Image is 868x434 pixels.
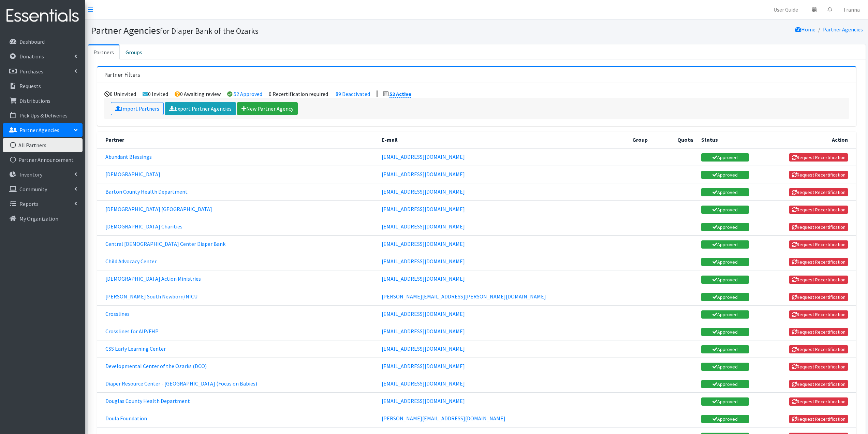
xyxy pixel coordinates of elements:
[3,65,83,78] a: Purchases
[382,223,465,230] a: [EMAIL_ADDRESS][DOMAIN_NAME]
[701,345,749,353] a: Approved
[19,97,50,104] p: Distributions
[104,71,140,79] h3: Partner Filters
[378,131,628,148] th: E-mail
[701,153,749,162] a: Approved
[382,275,465,282] a: [EMAIL_ADDRESS][DOMAIN_NAME]
[789,345,848,353] button: Request Recertification
[105,171,160,178] a: [DEMOGRAPHIC_DATA]
[789,328,848,336] button: Request Recertification
[701,258,749,266] a: Approved
[382,415,505,422] a: [PERSON_NAME][EMAIL_ADDRESS][DOMAIN_NAME]
[382,328,465,335] a: [EMAIL_ADDRESS][DOMAIN_NAME]
[3,109,83,122] a: Pick Ups & Deliveries
[663,131,697,148] th: Quota
[382,171,465,178] a: [EMAIL_ADDRESS][DOMAIN_NAME]
[88,44,120,59] a: Partners
[91,25,474,37] h1: Partner Agencies
[19,53,44,60] p: Donations
[105,223,182,230] a: [DEMOGRAPHIC_DATA] Charities
[701,328,749,336] a: Approved
[19,83,41,89] p: Requests
[697,131,753,148] th: Status
[19,171,42,178] p: Inventory
[19,68,43,75] p: Purchases
[701,310,749,319] a: Approved
[105,188,188,195] a: Barton County Health Department
[19,215,58,222] p: My Organization
[237,102,298,115] a: New Partner Agency
[269,90,328,97] li: 0 Recertification required
[105,397,190,404] a: Douglas County Health Department
[19,200,39,207] p: Reports
[789,310,848,319] button: Request Recertification
[382,206,465,212] a: [EMAIL_ADDRESS][DOMAIN_NAME]
[3,79,83,93] a: Requests
[789,171,848,179] button: Request Recertification
[768,3,804,16] a: User Guide
[789,188,848,196] button: Request Recertification
[789,153,848,162] button: Request Recertification
[701,293,749,301] a: Approved
[19,127,59,134] p: Partner Agencies
[105,240,225,247] a: Central [DEMOGRAPHIC_DATA] Center Diaper Bank
[143,90,168,97] li: 0 Invited
[382,153,465,160] a: [EMAIL_ADDRESS][DOMAIN_NAME]
[701,188,749,196] a: Approved
[701,415,749,423] a: Approved
[701,276,749,284] a: Approved
[104,90,136,97] li: 0 Uninvited
[120,44,148,59] a: Groups
[789,363,848,371] button: Request Recertification
[628,131,662,148] th: Group
[3,212,83,225] a: My Organization
[382,258,465,265] a: [EMAIL_ADDRESS][DOMAIN_NAME]
[701,240,749,249] a: Approved
[789,380,848,388] button: Request Recertification
[160,26,259,36] small: for Diaper Bank of the Ozarks
[789,258,848,266] button: Request Recertification
[3,168,83,181] a: Inventory
[19,186,47,193] p: Community
[105,363,207,369] a: Developmental Center of the Ozarks (DCO)
[105,345,166,352] a: CSS Early Learning Center
[19,112,68,119] p: Pick Ups & Deliveries
[3,50,83,63] a: Donations
[823,26,863,33] a: Partner Agencies
[701,397,749,406] a: Approved
[701,380,749,388] a: Approved
[789,223,848,231] button: Request Recertification
[105,258,157,265] a: Child Advocacy Center
[789,415,848,423] button: Request Recertification
[105,293,197,300] a: [PERSON_NAME] South Newborn/NICU
[105,328,159,335] a: Crosslines for AIP/FHP
[382,188,465,195] a: [EMAIL_ADDRESS][DOMAIN_NAME]
[105,275,201,282] a: [DEMOGRAPHIC_DATA] Action Ministries
[105,206,212,212] a: [DEMOGRAPHIC_DATA] [GEOGRAPHIC_DATA]
[3,4,83,27] img: HumanEssentials
[389,90,411,98] a: 52 Active
[789,206,848,214] button: Request Recertification
[838,3,865,16] a: Tranna
[175,90,221,97] li: 0 Awaiting review
[382,363,465,369] a: [EMAIL_ADDRESS][DOMAIN_NAME]
[382,293,546,300] a: [PERSON_NAME][EMAIL_ADDRESS][PERSON_NAME][DOMAIN_NAME]
[19,38,45,45] p: Dashboard
[701,206,749,214] a: Approved
[753,131,856,148] th: Action
[234,90,262,97] a: 52 Approved
[789,276,848,284] button: Request Recertification
[3,197,83,211] a: Reports
[165,102,236,115] a: Export Partner Agencies
[789,240,848,249] button: Request Recertification
[382,397,465,404] a: [EMAIL_ADDRESS][DOMAIN_NAME]
[105,415,147,422] a: Doula Foundation
[97,131,378,148] th: Partner
[3,35,83,48] a: Dashboard
[3,94,83,108] a: Distributions
[111,102,164,115] a: Import Partners
[789,397,848,406] button: Request Recertification
[701,171,749,179] a: Approved
[3,138,83,152] a: All Partners
[105,310,130,317] a: Crosslines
